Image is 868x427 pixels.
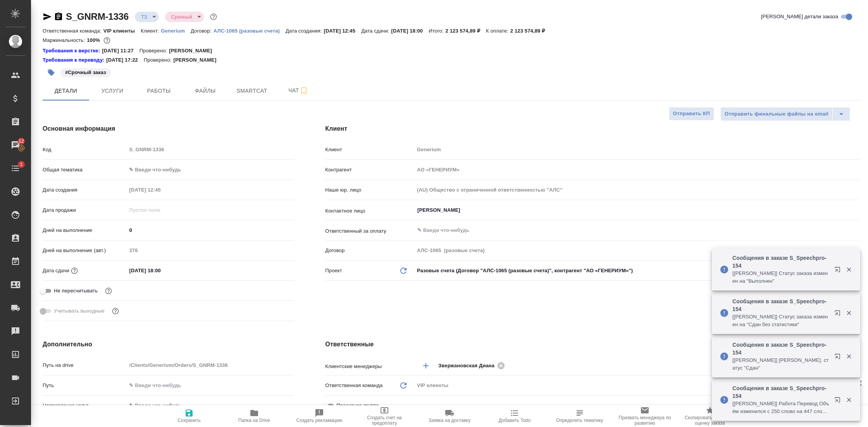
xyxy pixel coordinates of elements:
p: 2 123 574,89 ₽ [510,28,551,34]
div: Разовые счета (Договор "АЛС-1065 (разовые счета)", контрагент "АО «ГЕНЕРИУМ»") [414,264,859,277]
input: Пустое поле [126,245,294,256]
span: Отправить финальные файлы на email [725,110,828,119]
span: Скопировать ссылку на оценку заказа [682,415,738,426]
button: Открыть в новой вкладке [830,262,848,280]
button: Заявка на доставку [417,405,482,427]
p: Общая тематика [43,166,126,174]
p: Контрагент [325,166,414,174]
h4: Дополнительно [43,340,294,349]
p: Клиент [325,146,414,154]
p: Сообщения в заказе S_Speechpro-154 [732,254,829,270]
span: Проектная группа [336,402,379,410]
svg: Подписаться [299,86,308,95]
span: Папка на Drive [238,418,270,423]
p: Ответственная команда [325,382,382,389]
button: Создать счет на предоплату [352,405,417,427]
span: Создать рекламацию [296,418,343,423]
p: 2 123 574,89 ₽ [446,28,486,34]
h4: Основная информация [43,124,294,133]
div: ТЗ [135,12,159,22]
p: Договор: [191,28,214,34]
p: Путь на drive [43,361,126,369]
p: Дней на выполнение [43,226,126,234]
p: VIP клиенты [103,28,141,34]
button: Скопировать ссылку на оценку заказа [677,405,742,427]
span: Учитывать выходные [54,307,105,315]
p: [DATE] 17:22 [106,56,144,64]
a: Требования к верстке: [43,47,102,55]
input: Пустое поле [414,245,859,256]
button: Призвать менеджера по развитию [612,405,677,427]
p: [DATE] 12:45 [324,28,362,34]
span: Чат [280,86,317,95]
p: [[PERSON_NAME]] Статус заказа изменен на "Сдан без статистики" [732,313,829,328]
button: Закрыть [841,266,857,273]
input: ✎ Введи что-нибудь [417,226,831,235]
p: [DATE] 18:00 [391,28,429,34]
span: Smartcat [233,86,270,96]
span: [PERSON_NAME] детали заказа [761,13,838,21]
input: Пустое поле [126,204,194,216]
button: Скопировать ссылку [54,12,63,21]
input: Пустое поле [126,184,194,195]
span: Не пересчитывать [54,287,98,295]
a: 1 [2,159,29,178]
button: Отправить КП [669,107,714,121]
span: Заявка на доставку [429,418,470,423]
button: Открыть в новой вкладке [830,392,848,411]
p: Код [43,146,126,154]
a: АЛС-1065 (разовые счета) [214,27,286,34]
span: Услуги [94,86,131,96]
p: 100% [87,37,102,43]
p: [PERSON_NAME] [169,47,218,55]
span: Детали [47,86,84,96]
p: Путь [43,382,126,389]
input: ✎ Введи что-нибудь [126,225,294,236]
input: Пустое поле [414,144,859,155]
input: ✎ Введи что-нибудь [126,380,294,391]
p: АЛС-1065 (разовые счета) [214,28,286,34]
span: Создать счет на предоплату [356,415,412,426]
span: Файлы [187,86,224,96]
div: ТЗ [165,12,204,22]
button: Включи, если не хочешь, чтобы указанная дата сдачи изменилась после переставления заказа в 'Подтв... [103,286,114,296]
p: Договор [325,247,414,254]
div: Звержановская Диана [438,361,507,370]
span: 12 [14,137,29,145]
p: [[PERSON_NAME]] Работа Перевод Объём изменился с 250 слово на 447 слово Итого. Было: 235 RUB. Ста... [732,400,829,415]
input: Пустое поле [126,144,294,155]
p: Направление услуг [43,402,126,410]
button: Закрыть [841,353,857,360]
p: Клиент: [141,28,161,34]
input: ✎ Введи что-нибудь [126,265,194,276]
div: ✎ Введи что-нибудь [129,402,285,410]
div: ✎ Введи что-нибудь [129,166,285,174]
button: Открыть в новой вкладке [830,305,848,324]
span: Определить тематику [556,418,603,423]
button: Open [855,209,857,211]
div: ✎ Введи что-нибудь [126,163,294,176]
button: Добавить тэг [43,64,60,81]
button: ТЗ [139,14,150,20]
div: ✎ Введи что-нибудь [126,399,294,412]
button: Open [855,230,857,231]
button: Открыть в новой вкладке [830,349,848,367]
p: [DATE] 11:27 [102,47,139,55]
p: Сообщения в заказе S_Speechpro-154 [732,341,829,356]
button: Скопировать ссылку для ЯМессенджера [43,12,52,21]
p: #Срочный заказ [65,69,106,76]
span: Работы [140,86,177,96]
p: Итого: [429,28,445,34]
p: Дата создания: [286,28,324,34]
div: Нажми, чтобы открыть папку с инструкцией [43,47,102,55]
a: Требования к переводу: [43,56,106,64]
a: S_GNRM-1336 [66,11,129,22]
button: Закрыть [841,309,857,316]
span: Сохранить [177,418,201,423]
button: 0.00 RUB; [102,35,112,45]
p: Дата сдачи [43,267,69,275]
span: Срочный заказ [60,69,112,75]
button: Папка на Drive [222,405,287,427]
button: Сохранить [157,405,222,427]
p: Проверено: [139,47,169,55]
